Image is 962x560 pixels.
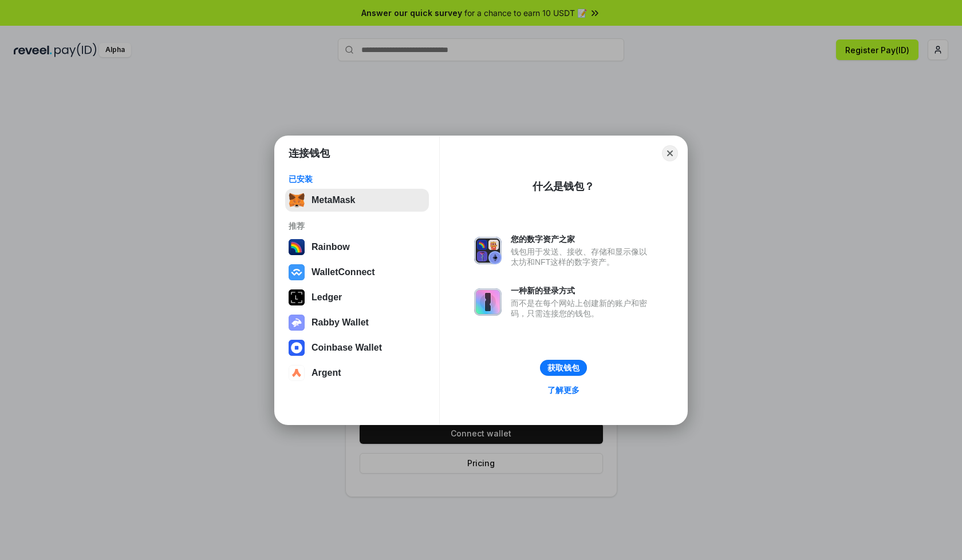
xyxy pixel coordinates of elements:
[289,221,425,231] div: 推荐
[289,264,305,280] img: svg+xml,%3Csvg%20width%3D%2228%22%20height%3D%2228%22%20viewBox%3D%220%200%2028%2028%22%20fill%3D...
[285,189,429,212] button: MetaMask
[533,180,594,193] div: 什么是钱包？
[474,237,502,264] img: svg+xml,%3Csvg%20xmlns%3D%22http%3A%2F%2Fwww.w3.org%2F2000%2Fsvg%22%20fill%3D%22none%22%20viewBox...
[289,192,305,208] img: svg+xml,%3Csvg%20fill%3D%22none%22%20height%3D%2233%22%20viewBox%3D%220%200%2035%2033%22%20width%...
[289,365,305,381] img: svg+xml,%3Csvg%20width%3D%2228%22%20height%3D%2228%22%20viewBox%3D%220%200%2028%2028%22%20fill%3D...
[289,340,305,356] img: svg+xml,%3Csvg%20width%3D%2228%22%20height%3D%2228%22%20viewBox%3D%220%200%2028%2028%22%20fill%3D...
[541,383,586,398] a: 了解更多
[540,360,587,376] button: 获取钱包
[289,239,305,255] img: svg+xml,%3Csvg%20width%3D%22120%22%20height%3D%22120%22%20viewBox%3D%220%200%20120%20120%22%20fil...
[285,286,429,309] button: Ledger
[312,242,350,252] div: Rainbow
[547,363,579,373] div: 获取钱包
[289,174,425,184] div: 已安装
[662,145,678,161] button: Close
[312,267,375,277] div: WalletConnect
[312,195,355,205] div: MetaMask
[312,292,342,303] div: Ledger
[511,234,653,244] div: 您的数字资产之家
[312,368,341,378] div: Argent
[285,261,429,284] button: WalletConnect
[511,285,653,296] div: 一种新的登录方式
[285,236,429,259] button: Rainbow
[312,317,369,328] div: Rabby Wallet
[474,288,502,316] img: svg+xml,%3Csvg%20xmlns%3D%22http%3A%2F%2Fwww.w3.org%2F2000%2Fsvg%22%20fill%3D%22none%22%20viewBox...
[289,315,305,331] img: svg+xml,%3Csvg%20xmlns%3D%22http%3A%2F%2Fwww.w3.org%2F2000%2Fsvg%22%20fill%3D%22none%22%20viewBox...
[511,298,653,319] div: 而不是在每个网站上创建新的账户和密码，只需连接您的钱包。
[285,336,429,359] button: Coinbase Wallet
[547,385,579,395] div: 了解更多
[312,343,382,353] div: Coinbase Wallet
[289,289,305,305] img: svg+xml,%3Csvg%20xmlns%3D%22http%3A%2F%2Fwww.w3.org%2F2000%2Fsvg%22%20width%3D%2228%22%20height%3...
[285,311,429,334] button: Rabby Wallet
[289,146,330,160] h1: 连接钱包
[285,362,429,384] button: Argent
[511,247,653,267] div: 钱包用于发送、接收、存储和显示像以太坊和NFT这样的数字资产。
